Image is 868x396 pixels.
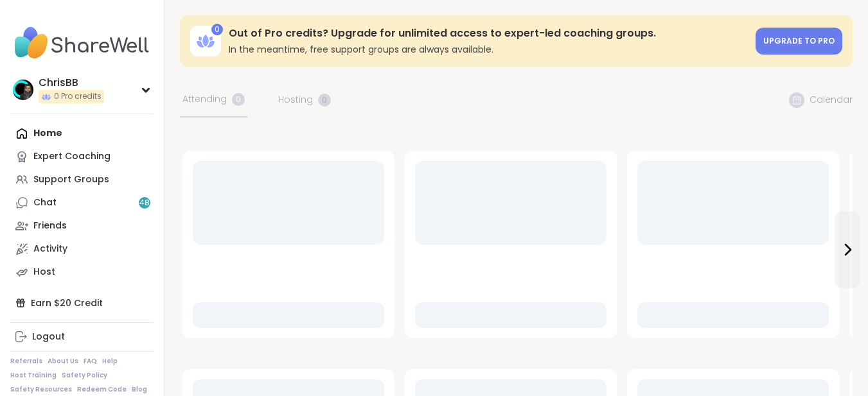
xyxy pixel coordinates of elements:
[10,21,154,65] img: ShareWell Nav Logo
[229,26,748,40] h3: Out of Pro credits? Upgrade for unlimited access to expert-led coaching groups.
[84,357,97,366] a: FAQ
[756,28,842,55] a: Upgrade to Pro
[62,371,107,380] a: Safety Policy
[102,357,118,366] a: Help
[33,266,55,279] div: Host
[763,35,835,46] span: Upgrade to Pro
[33,196,57,209] div: Chat
[10,237,154,261] a: Activity
[10,168,154,191] a: Support Groups
[39,76,104,90] div: ChrisBB
[48,357,78,366] a: About Us
[10,214,154,237] a: Friends
[10,325,154,349] a: Logout
[132,385,147,394] a: Blog
[77,385,127,394] a: Redeem Code
[13,80,33,100] img: ChrisBB
[10,357,42,366] a: Referrals
[33,173,109,186] div: Support Groups
[211,24,223,35] div: 0
[54,91,102,102] span: 0 Pro credits
[10,261,154,284] a: Host
[10,371,57,380] a: Host Training
[10,191,154,214] a: Chat48
[33,220,67,232] div: Friends
[10,385,72,394] a: Safety Resources
[33,150,111,163] div: Expert Coaching
[229,43,748,56] h3: In the meantime, free support groups are always available.
[10,291,154,314] div: Earn $20 Credit
[32,331,65,343] div: Logout
[139,198,150,209] span: 48
[33,243,67,255] div: Activity
[10,145,154,168] a: Expert Coaching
